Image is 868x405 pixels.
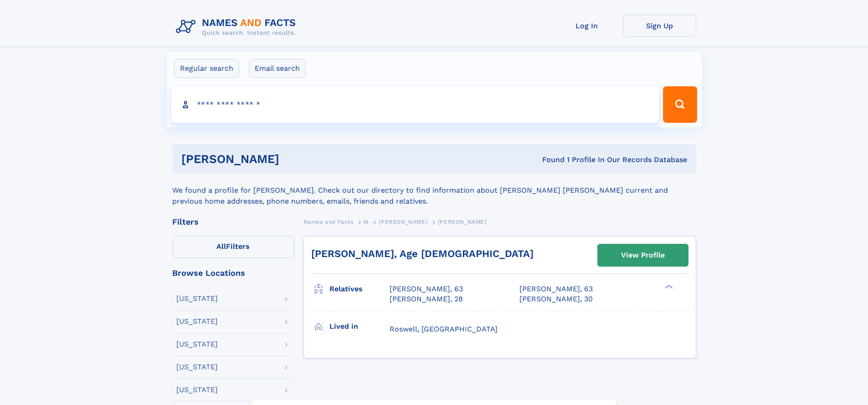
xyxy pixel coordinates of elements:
div: We found a profile for [PERSON_NAME]. Check out our directory to find information about [PERSON_N... [172,174,696,207]
label: Filters [172,236,294,258]
span: All [216,242,226,251]
a: [PERSON_NAME], 63 [519,284,593,294]
a: Names and Facts [303,216,354,227]
div: [US_STATE] [176,386,218,394]
button: Search Button [663,86,697,123]
a: [PERSON_NAME], Age [DEMOGRAPHIC_DATA] [311,248,534,259]
input: search input [171,86,659,123]
a: Sign Up [623,15,696,37]
div: [US_STATE] [176,318,218,325]
span: [PERSON_NAME] [379,219,427,225]
a: M [364,216,369,227]
div: ❯ [663,284,673,290]
img: Logo Names and Facts [172,15,303,39]
div: Found 1 Profile In Our Records Database [411,155,687,165]
label: Email search [249,59,306,78]
h3: Lived in [329,319,390,334]
div: Filters [172,218,294,226]
a: [PERSON_NAME], 28 [390,294,463,304]
div: View Profile [621,245,665,266]
h1: [PERSON_NAME] [181,153,411,165]
h3: Relatives [329,281,390,297]
a: Log In [550,15,623,37]
div: Browse Locations [172,269,294,277]
a: [PERSON_NAME] [379,216,427,227]
div: [US_STATE] [176,363,218,371]
a: [PERSON_NAME], 30 [519,294,593,304]
span: M [364,219,369,225]
label: Regular search [174,59,239,78]
a: View Profile [598,244,688,266]
span: [PERSON_NAME] [438,219,487,225]
div: [US_STATE] [176,295,218,302]
span: Roswell, [GEOGRAPHIC_DATA] [390,325,498,333]
a: [PERSON_NAME], 63 [390,284,463,294]
div: [US_STATE] [176,341,218,348]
